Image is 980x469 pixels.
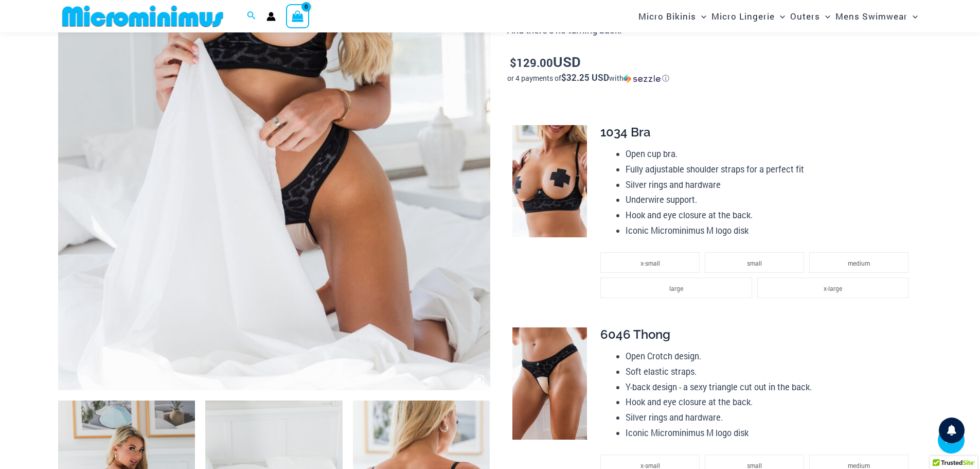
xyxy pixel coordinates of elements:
[640,259,660,267] span: x-small
[626,410,914,425] li: Silver rings and hardware.
[788,3,833,29] a: OutersMenu ToggleMenu Toggle
[626,146,914,162] li: Open cup bra.
[636,3,709,29] a: Micro BikinisMenu ToggleMenu Toggle
[561,72,609,83] span: $32.25 USD
[709,3,788,29] a: Micro LingerieMenu ToggleMenu Toggle
[907,3,918,29] span: Menu Toggle
[623,74,661,83] img: Sezzle
[626,207,914,223] li: Hook and eye closure at the back.
[848,259,870,267] span: medium
[696,3,706,29] span: Menu Toggle
[266,12,276,21] a: Account icon link
[711,3,775,29] span: Micro Lingerie
[512,327,587,440] img: Nights Fall Silver Leopard 6046 Thong
[626,223,914,238] li: Iconic Microminimus M logo disk
[626,349,914,364] li: Open Crotch design.
[510,55,553,70] bdi: 129.00
[820,3,830,29] span: Menu Toggle
[705,252,804,273] li: small
[626,162,914,177] li: Fully adjustable shoulder straps for a perfect fit
[58,5,227,28] img: MM SHOP LOGO FLAT
[247,10,256,23] a: Search icon link
[747,259,762,267] span: small
[669,284,683,292] span: large
[600,125,651,140] span: 1034 Bra
[600,327,670,342] span: 6046 Thong
[638,3,696,29] span: Micro Bikinis
[634,2,922,31] nav: Site Navigation
[512,125,587,237] img: Nights Fall Silver Leopard 1036 Bra
[626,192,914,207] li: Underwire support.
[835,3,907,29] span: Mens Swimwear
[600,252,700,273] li: x-small
[809,252,908,273] li: medium
[626,364,914,379] li: Soft elastic straps.
[790,3,820,29] span: Outers
[757,277,908,298] li: x-large
[507,73,922,83] div: or 4 payments of$32.25 USDwithSezzle Click to learn more about Sezzle
[626,379,914,395] li: Y-back design - a sexy triangle cut out in the back.
[507,54,922,71] p: USD
[600,277,752,298] li: large
[286,4,310,28] a: View Shopping Cart, empty
[507,73,922,83] div: or 4 payments of with
[775,3,785,29] span: Menu Toggle
[824,284,842,292] span: x-large
[510,55,516,70] span: $
[626,425,914,441] li: Iconic Microminimus M logo disk
[833,3,920,29] a: Mens SwimwearMenu ToggleMenu Toggle
[626,394,914,410] li: Hook and eye closure at the back.
[626,177,914,193] li: Silver rings and hardware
